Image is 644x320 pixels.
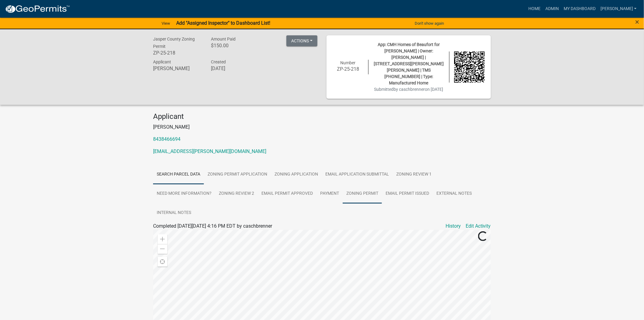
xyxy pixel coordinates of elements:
div: Find my location [158,257,167,267]
h6: $150.00 [211,43,260,48]
button: Actions [286,35,317,46]
a: Zoning Application [271,165,322,184]
a: Zoning Permit [343,184,382,204]
a: Edit Activity [466,222,491,230]
button: Don't show again [412,18,446,28]
a: Home [526,3,543,15]
span: Created [211,59,226,64]
a: Zoning Review 1 [393,165,435,184]
strong: Add "Assigned Inspector" to Dashboard List! [176,20,270,26]
h4: Applicant [153,112,491,121]
a: External Notes [433,184,475,204]
span: Submitted on [DATE] [374,87,443,92]
a: Email Permit Issued [382,184,433,204]
span: Completed [DATE][DATE] 4:16 PM EDT by caschbrenner [153,223,272,229]
h6: ZP-25-218 [333,66,364,72]
a: Search Parcel Data [153,165,204,184]
a: Email Permit Approved [258,184,317,204]
p: [PERSON_NAME] [153,123,491,131]
button: Close [635,18,639,26]
span: Amount Paid [211,37,236,41]
a: Email Application Submittal [322,165,393,184]
a: Zoning Permit Application [204,165,271,184]
a: History [446,222,461,230]
span: × [635,18,639,26]
a: Need More Information? [153,184,215,204]
a: [PERSON_NAME] [598,3,639,15]
span: Number [341,60,356,65]
a: Internal Notes [153,203,195,223]
h6: ZP-25-218 [153,50,202,56]
a: My Dashboard [561,3,598,15]
a: 8438466694 [153,136,180,142]
span: Applicant [153,59,171,64]
a: Payment [317,184,343,204]
a: [EMAIL_ADDRESS][PERSON_NAME][DOMAIN_NAME] [153,148,266,154]
span: App: CMH Homes of Beaufort for [PERSON_NAME] | Owner: [PERSON_NAME] | [STREET_ADDRESS][PERSON_NAM... [374,42,444,85]
div: Zoom in [158,234,167,244]
img: QR code [454,52,485,83]
span: Jasper County Zoning Permit [153,37,195,49]
a: Zoning Review 2 [215,184,258,204]
h6: [PERSON_NAME] [153,66,202,71]
a: View [159,18,173,28]
a: Admin [543,3,561,15]
span: by caschbrenner [394,87,425,92]
h6: [DATE] [211,66,260,71]
div: Zoom out [158,244,167,254]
